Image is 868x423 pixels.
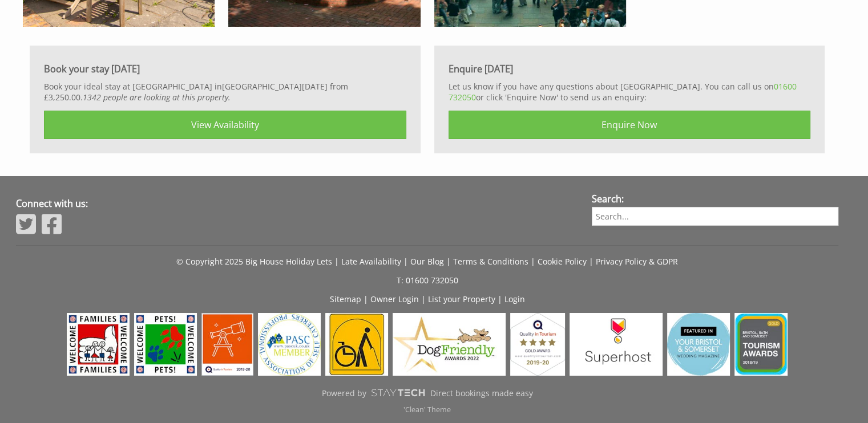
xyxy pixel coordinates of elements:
a: Cookie Policy [538,256,587,267]
a: Our Blog [410,256,444,267]
a: View Availability [44,111,406,139]
img: Bristol, bath & somerset tourism awards - Bristol, bath & somerset tourism awards [734,313,788,376]
a: © Copyright 2025 Big House Holiday Lets [176,256,332,267]
span: | [403,256,408,267]
p: 'Clean' Theme [16,405,838,414]
a: Privacy Policy & GDPR [596,256,678,267]
a: Late Availability [341,256,401,267]
h3: Enquire [DATE] [449,63,811,75]
img: Quality in Tourism - Great4 Dark Skies [201,313,253,376]
input: Search... [592,207,838,226]
span: | [334,256,339,267]
i: 1342 people are looking at this property. [83,92,231,103]
a: Sitemap [330,294,361,304]
img: Dog Friendly Awards - Dog Friendly - Dog Friendly Awards [393,313,505,376]
img: Visit England - Pets Welcome [134,313,197,376]
span: | [446,256,451,267]
a: Terms & Conditions [453,256,528,267]
p: Book your ideal stay at [GEOGRAPHIC_DATA] in [DATE] from £3,250.00. [44,81,406,103]
span: | [531,256,535,267]
a: T: 01600 732050 [397,275,458,286]
span: | [498,294,502,304]
a: [GEOGRAPHIC_DATA] [222,81,302,92]
span: | [589,256,594,267]
img: Your Bristol & Somerset Wedding Magazine - 2024 - Your Bristol & Somerset Wedding Magazine - 2024 [667,313,730,376]
img: Visit England - Families Welcome [67,313,130,376]
a: 01600 732050 [449,81,797,103]
a: Login [504,294,525,304]
a: Enquire Now [449,111,811,139]
img: Quality in Tourism - Gold Award [510,313,566,376]
span: | [421,294,426,304]
img: Twitter [16,213,36,235]
img: scrumpy.png [370,386,425,400]
h3: Search: [592,193,838,205]
img: Airbnb - Superhost [570,313,663,376]
span: | [364,294,368,304]
p: Let us know if you have any questions about [GEOGRAPHIC_DATA]. You can call us on or click 'Enqui... [449,81,811,103]
img: PASC - PASC UK Members [258,313,321,376]
a: List your Property [428,294,495,304]
img: Facebook [42,213,62,235]
a: Owner Login [370,294,419,304]
h3: Connect with us: [16,197,575,210]
img: Mobility - Mobility [325,313,388,376]
a: Powered byDirect bookings made easy [16,383,838,402]
h3: Book your stay [DATE] [44,63,406,75]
